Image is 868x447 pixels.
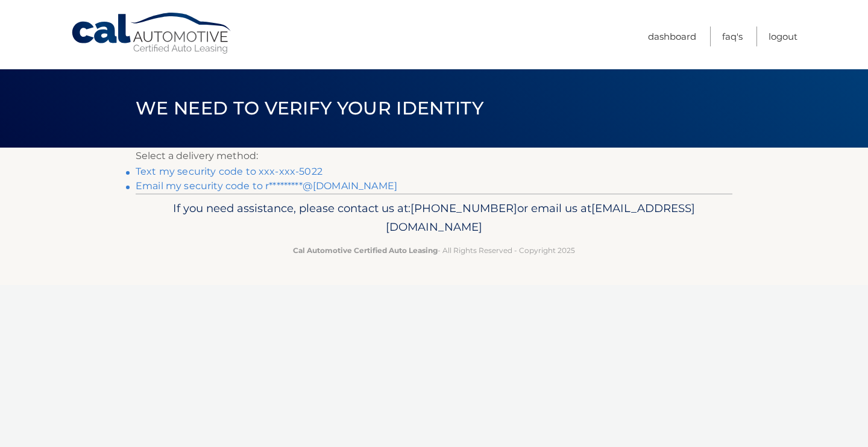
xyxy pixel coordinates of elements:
[136,180,397,192] a: Email my security code to r*********@[DOMAIN_NAME]
[136,97,483,119] span: We need to verify your identity
[769,27,797,46] a: Logout
[71,12,233,55] a: Cal Automotive
[722,27,743,46] a: FAQ's
[143,199,725,237] p: If you need assistance, please contact us at: or email us at
[648,27,696,46] a: Dashboard
[136,166,322,177] a: Text my security code to xxx-xxx-5022
[293,246,438,255] strong: Cal Automotive Certified Auto Leasing
[143,244,725,257] p: - All Rights Reserved - Copyright 2025
[410,201,517,215] span: [PHONE_NUMBER]
[136,148,732,164] p: Select a delivery method:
